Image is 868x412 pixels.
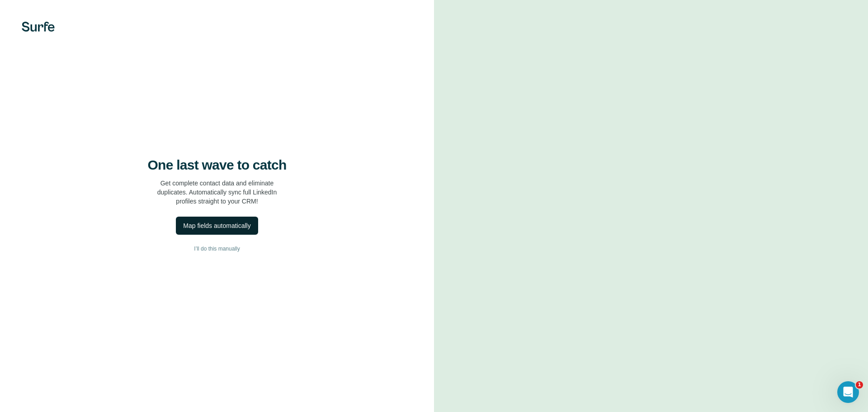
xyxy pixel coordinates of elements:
span: 1 [856,381,863,388]
button: I’ll do this manually [18,242,416,256]
span: I’ll do this manually [194,245,240,253]
iframe: Intercom live chat [837,381,859,403]
div: Map fields automatically [183,221,250,230]
p: Get complete contact data and eliminate duplicates. Automatically sync full LinkedIn profiles str... [157,179,277,206]
button: Map fields automatically [176,217,258,235]
img: Surfe's logo [22,22,55,32]
h4: One last wave to catch [148,157,287,173]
